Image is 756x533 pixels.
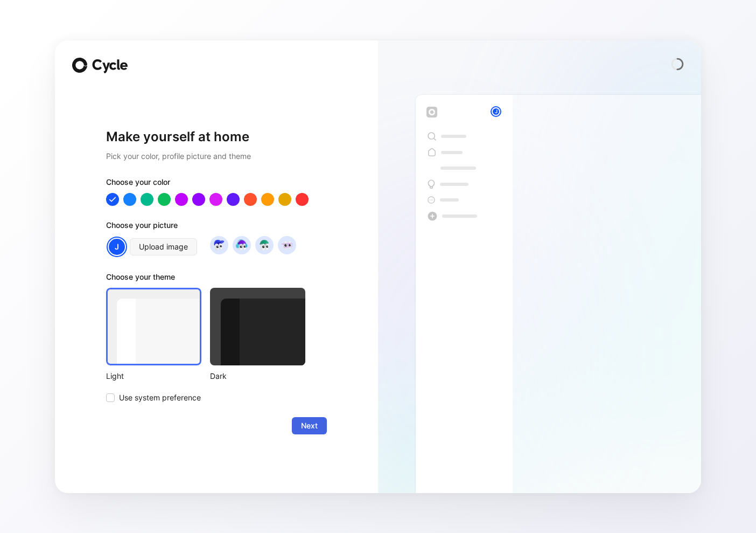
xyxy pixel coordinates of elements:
[106,271,305,288] div: Choose your theme
[257,238,271,252] img: avatar
[106,128,327,146] h1: Make yourself at home
[301,419,318,432] span: Next
[130,238,197,255] button: Upload image
[106,219,327,236] div: Choose your picture
[108,238,126,256] div: J
[106,150,327,163] h2: Pick your color, profile picture and theme
[234,238,249,252] img: avatar
[139,240,188,253] span: Upload image
[426,107,437,117] img: workspace-default-logo-wX5zAyuM.png
[292,417,327,434] button: Next
[106,370,201,383] div: Light
[492,107,500,116] div: J
[119,391,201,404] span: Use system preference
[212,238,226,252] img: avatar
[279,238,294,252] img: avatar
[210,370,305,383] div: Dark
[106,176,327,193] div: Choose your color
